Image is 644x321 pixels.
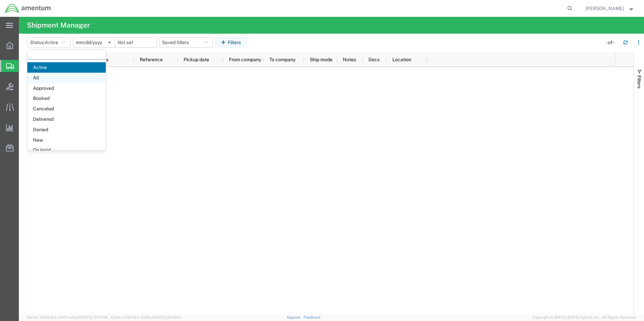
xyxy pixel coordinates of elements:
[606,39,618,46] div: - of -
[287,315,303,319] a: Support
[154,315,181,319] span: [DATE] 09:39:01
[27,37,70,48] button: Status:Active
[310,57,332,62] span: Ship mode
[27,104,106,114] span: Canceled
[27,135,106,145] span: New
[115,37,156,47] input: Not set
[532,315,636,320] span: Copyright © [DATE]-[DATE] Agistix Inc., All Rights Reserved
[73,37,115,47] input: Not set
[184,57,209,62] span: Pickup date
[343,57,356,62] span: Notes
[585,4,635,12] button: [PERSON_NAME]
[27,114,106,124] span: Delivered
[80,315,108,319] span: [DATE] 10:47:06
[303,315,321,319] a: Feedback
[392,57,411,62] span: Location
[45,40,58,45] span: Active
[159,37,213,48] button: Saved filters
[111,315,181,319] span: Client: 2025.19.0-129fbcf
[229,57,261,62] span: From company
[585,5,624,12] span: Darrell Collins
[269,57,295,62] span: To company
[140,57,163,62] span: Reference
[27,93,106,104] span: Booked
[5,3,51,13] img: logo
[27,62,106,73] span: Active
[27,83,106,94] span: Approved
[368,57,380,62] span: Docs
[637,75,642,88] span: Filters
[27,124,106,135] span: Denied
[27,73,106,83] span: All
[215,37,247,48] button: Filters
[27,145,106,155] span: On Hold
[27,315,108,319] span: Server: 2025.19.0-d447cefac8f
[27,17,90,34] h4: Shipment Manager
